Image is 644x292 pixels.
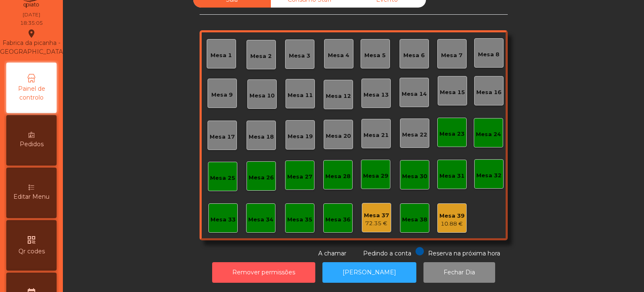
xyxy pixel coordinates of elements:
[325,172,351,181] div: Mesa 28
[210,174,235,182] div: Mesa 25
[364,211,389,220] div: Mesa 37
[249,92,275,100] div: Mesa 10
[287,216,312,224] div: Mesa 35
[18,247,45,256] span: Qr codes
[326,92,351,100] div: Mesa 12
[439,172,465,180] div: Mesa 31
[478,50,499,59] div: Mesa 8
[8,84,55,102] span: Painel de controlo
[439,220,465,228] div: 10.88 €
[364,219,389,228] div: 72.35 €
[289,52,310,60] div: Mesa 3
[402,90,427,98] div: Mesa 14
[402,216,427,224] div: Mesa 38
[423,262,495,283] button: Fechar Dia
[363,172,388,180] div: Mesa 29
[363,250,411,257] span: Pedindo a conta
[441,51,462,60] div: Mesa 7
[364,51,386,60] div: Mesa 5
[288,132,313,141] div: Mesa 19
[26,235,36,245] i: qr_code
[402,172,427,181] div: Mesa 30
[20,19,43,27] div: 18:35:05
[440,88,465,97] div: Mesa 15
[248,216,273,224] div: Mesa 34
[364,131,389,139] div: Mesa 21
[210,133,235,141] div: Mesa 17
[211,91,233,99] div: Mesa 9
[20,140,44,149] span: Pedidos
[326,132,351,140] div: Mesa 20
[288,91,313,100] div: Mesa 11
[212,262,315,283] button: Remover permissões
[249,174,274,182] div: Mesa 26
[249,133,274,141] div: Mesa 18
[13,192,49,201] span: Editar Menu
[318,250,346,257] span: A chamar
[428,250,500,257] span: Reserva na próxima hora
[250,52,272,61] div: Mesa 2
[476,171,501,180] div: Mesa 32
[325,216,351,224] div: Mesa 36
[364,91,389,99] div: Mesa 13
[402,131,427,139] div: Mesa 22
[210,51,232,60] div: Mesa 1
[26,29,36,39] i: location_on
[439,130,465,138] div: Mesa 23
[322,262,416,283] button: [PERSON_NAME]
[23,11,40,18] div: [DATE]
[439,212,465,220] div: Mesa 39
[403,51,425,60] div: Mesa 6
[210,216,236,224] div: Mesa 33
[476,130,501,139] div: Mesa 24
[328,51,349,60] div: Mesa 4
[476,88,501,97] div: Mesa 16
[287,173,312,181] div: Mesa 27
